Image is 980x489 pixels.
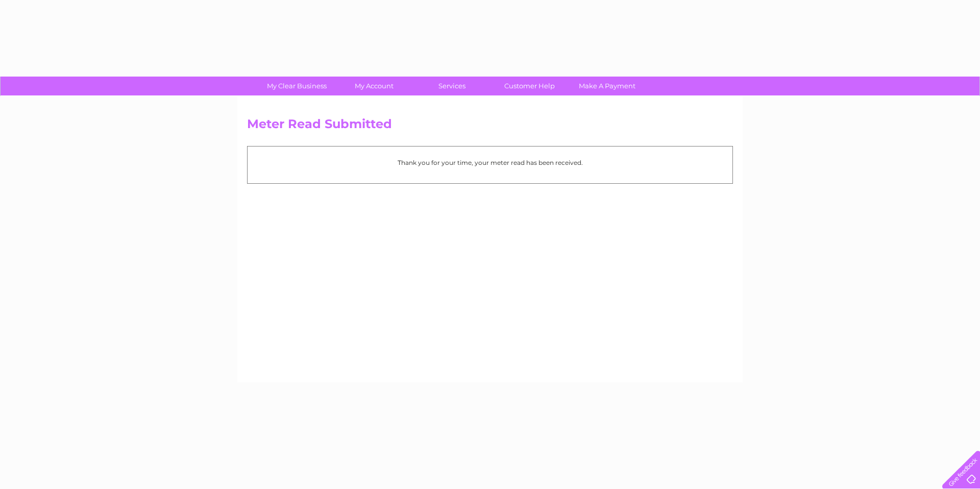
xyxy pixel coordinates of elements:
[410,77,494,95] a: Services
[332,77,416,95] a: My Account
[247,117,733,136] h2: Meter Read Submitted
[487,77,572,95] a: Customer Help
[565,77,649,95] a: Make A Payment
[253,158,727,167] p: Thank you for your time, your meter read has been received.
[255,77,339,95] a: My Clear Business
